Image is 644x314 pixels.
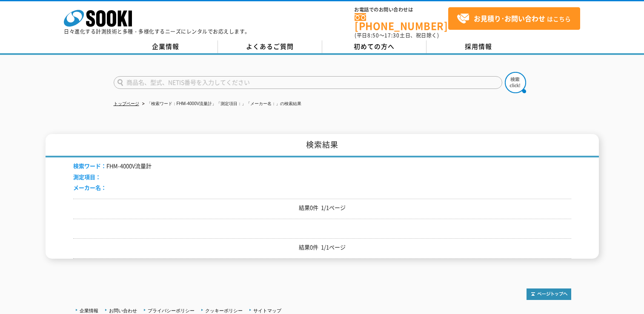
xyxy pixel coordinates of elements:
a: サイトマップ [253,308,281,313]
span: 初めての方へ [354,42,395,51]
a: 企業情報 [80,308,98,313]
li: FHM-4000V流量計 [73,162,152,171]
h1: 検索結果 [46,134,599,157]
span: お電話でのお問い合わせは [355,7,448,12]
span: 8:50 [367,31,379,39]
input: 商品名、型式、NETIS番号を入力してください [114,76,502,89]
span: メーカー名： [73,183,106,191]
span: (平日 ～ 土日、祝日除く) [355,31,439,39]
img: トップページへ [527,288,571,300]
p: 日々進化する計測技術と多種・多様化するニーズにレンタルでお応えします。 [64,29,250,34]
img: btn_search.png [505,72,526,93]
span: 検索ワード： [73,162,106,170]
span: 17:30 [384,31,400,39]
a: お問い合わせ [109,308,137,313]
a: 企業情報 [114,40,218,53]
span: はこちら [457,12,571,25]
span: 測定項目： [73,173,101,181]
a: プライバシーポリシー [148,308,195,313]
a: クッキーポリシー [205,308,243,313]
a: [PHONE_NUMBER] [355,13,448,31]
li: 「検索ワード：FHM-4000V流量計」「測定項目：」「メーカー名：」の検索結果 [140,100,302,108]
a: トップページ [114,101,139,106]
p: 結果0件 1/1ページ [73,203,571,212]
strong: お見積り･お問い合わせ [474,13,545,23]
a: 初めての方へ [322,40,426,53]
a: お見積り･お問い合わせはこちら [448,7,580,30]
p: 結果0件 1/1ページ [73,243,571,252]
a: 採用情報 [426,40,531,53]
a: よくあるご質問 [218,40,322,53]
